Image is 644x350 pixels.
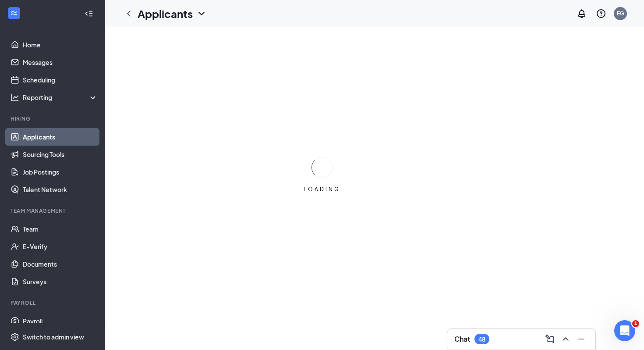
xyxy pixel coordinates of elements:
[300,186,344,193] div: LOADING
[23,146,98,163] a: Sourcing Tools
[10,9,18,18] svg: WorkstreamLogo
[11,207,96,214] div: Team Management
[574,332,588,346] button: Minimize
[614,320,635,341] iframe: Intercom live chat
[11,299,96,307] div: Payroll
[11,115,96,122] div: Hiring
[560,334,571,344] svg: ChevronUp
[23,163,98,181] a: Job Postings
[23,332,84,341] div: Switch to admin view
[138,6,193,21] h1: Applicants
[478,336,485,343] div: 48
[23,255,98,273] a: Documents
[85,9,93,18] svg: Collapse
[617,10,624,17] div: EG
[23,181,98,198] a: Talent Network
[23,93,98,102] div: Reporting
[23,273,98,290] a: Surveys
[559,332,573,346] button: ChevronUp
[23,128,98,146] a: Applicants
[23,54,98,71] a: Messages
[543,332,557,346] button: ComposeMessage
[23,238,98,255] a: E-Verify
[632,320,639,327] span: 1
[23,36,98,54] a: Home
[124,8,134,19] svg: ChevronLeft
[576,334,587,344] svg: Minimize
[577,8,587,19] svg: Notifications
[23,312,98,330] a: Payroll
[23,220,98,238] a: Team
[454,334,470,344] h3: Chat
[196,8,207,19] svg: ChevronDown
[11,93,19,102] svg: Analysis
[596,8,606,19] svg: QuestionInfo
[11,332,19,341] svg: Settings
[23,71,98,89] a: Scheduling
[545,334,555,344] svg: ComposeMessage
